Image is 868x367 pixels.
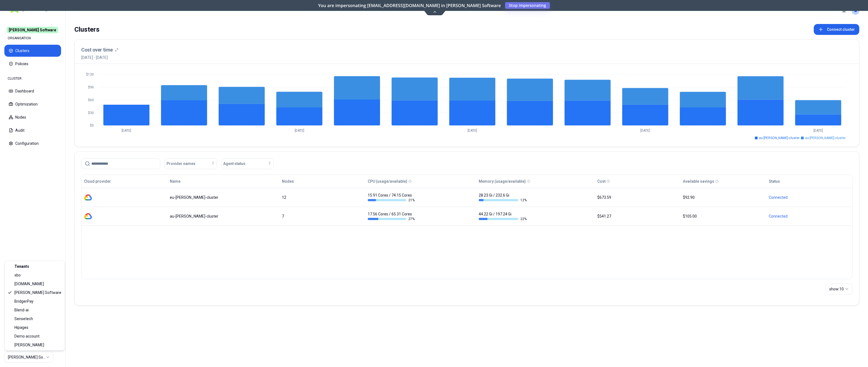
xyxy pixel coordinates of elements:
span: [PERSON_NAME] Software [14,290,61,295]
span: [DOMAIN_NAME] [14,281,44,287]
span: Hipages [14,325,28,330]
span: BridgerPay [14,299,34,304]
span: Blend-ai [14,307,29,313]
span: [PERSON_NAME] [14,342,44,348]
span: Demo account [14,333,40,339]
span: xbo [14,272,21,278]
span: Sensetech [14,316,33,321]
div: Tenants [6,262,64,271]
